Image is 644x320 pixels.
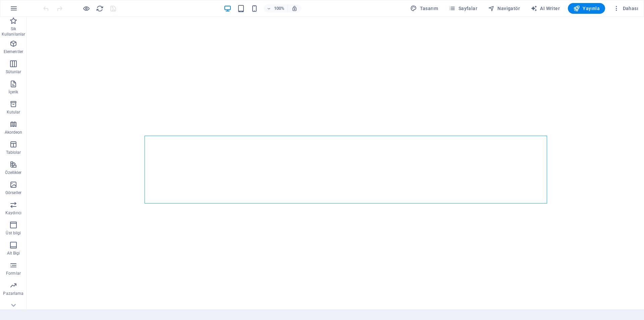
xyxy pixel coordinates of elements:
p: Elementler [4,49,23,54]
span: AI Writer [531,5,560,12]
p: İçerik [8,89,18,95]
p: Kaydırıcı [5,210,21,216]
button: Yayınla [568,3,605,14]
span: Dahası [613,5,638,12]
p: Pazarlama [3,291,23,296]
button: AI Writer [528,3,562,14]
span: Tasarım [410,5,438,12]
p: Formlar [6,271,21,276]
button: Dahası [610,3,641,14]
p: Alt Bigi [7,250,20,256]
p: Akordeon [5,130,22,135]
button: Ön izleme modundan çıkıp düzenlemeye devam etmek için buraya tıklayın [82,4,90,12]
button: Sayfalar [446,3,480,14]
p: Sütunlar [6,69,21,75]
p: Görseller [5,190,21,195]
span: Sayfalar [449,5,477,12]
h6: 100% [274,4,285,12]
button: 100% [264,4,288,12]
div: Tasarım (Ctrl+Alt+Y) [408,3,441,14]
button: reload [96,4,104,12]
p: Özellikler [5,170,21,175]
p: Tablolar [6,150,21,155]
i: Sayfayı yeniden yükleyin [96,5,104,12]
p: Kutular [7,109,20,115]
p: Üst bilgi [6,230,21,236]
span: Yayınla [573,5,600,12]
button: Navigatör [485,3,523,14]
span: Navigatör [488,5,520,12]
i: Yeniden boyutlandırmada yakınlaştırma düzeyini seçilen cihaza uyacak şekilde otomatik olarak ayarla. [291,5,298,11]
button: Tasarım [408,3,441,14]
